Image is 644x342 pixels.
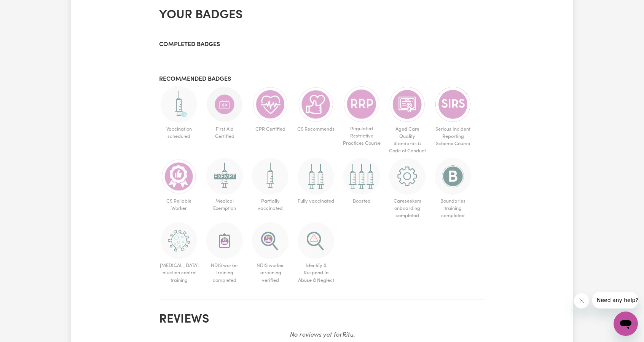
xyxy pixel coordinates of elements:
[389,158,426,195] img: CS Academy: Careseekers Onboarding course completed
[205,123,244,143] span: First Aid Certified
[296,195,336,208] span: Fully vaccinated
[433,195,473,223] span: Boundaries training completed
[159,259,199,287] span: [MEDICAL_DATA] infection control training
[159,8,485,22] h2: Your badges
[159,41,485,48] h3: Completed badges
[159,76,485,83] h3: Recommended badges
[298,222,334,259] img: CS Academy: Identify & Respond to Abuse & Neglect in Aged & Disability course completed
[592,292,638,308] iframe: Message from company
[161,158,197,195] img: Care worker is most reliable worker
[342,122,381,150] span: Regulated Restrictive Practices Course
[343,158,380,195] img: Care and support worker has received booster dose of COVID-19 vaccination
[206,86,243,123] img: Care and support worker has completed First Aid Certification
[387,195,427,223] span: Careseekers onboarding completed
[250,195,290,215] span: Partially vaccinated
[252,86,289,123] img: Care and support worker has completed CPR Certification
[5,5,46,11] span: Need any help?
[574,293,589,308] iframe: Close message
[205,259,244,287] span: NDIS worker training completed
[206,222,243,259] img: CS Academy: Introduction to NDIS Worker Training course completed
[250,259,290,287] span: NDIS worker screening verified
[206,158,243,195] img: Worker has a medical exemption and cannot receive COVID-19 vaccine
[290,332,355,338] em: No reviews yet for Ritu .
[342,195,381,208] span: Boosted
[250,123,290,136] span: CPR Certified
[433,123,473,151] span: Serious Incident Reporting Scheme Course
[252,158,289,195] img: Care and support worker has received 1 dose of the COVID-19 vaccine
[387,123,427,158] span: Aged Care Quality Standards & Code of Conduct
[159,123,199,143] span: Vaccination scheduled
[159,195,199,215] span: CS Reliable Worker
[614,312,638,336] iframe: Button to launch messaging window
[296,259,336,287] span: Identify & Respond to Abuse & Neglect
[252,222,289,259] img: NDIS Worker Screening Verified
[205,195,244,215] span: Medical Exemption
[343,86,380,122] img: CS Academy: Regulated Restrictive Practices course completed
[435,158,471,195] img: CS Academy: Boundaries in care and support work course completed
[298,86,334,123] img: Care worker is recommended by Careseekers
[298,158,334,195] img: Care and support worker has received 2 doses of COVID-19 vaccine
[435,86,471,123] img: CS Academy: Serious Incident Reporting Scheme course completed
[161,86,197,123] img: Care and support worker has booked an appointment and is waiting for the first dose of the COVID-...
[161,222,197,259] img: CS Academy: COVID-19 Infection Control Training course completed
[296,123,336,136] span: CS Recommends
[389,86,426,123] img: CS Academy: Aged Care Quality Standards & Code of Conduct course completed
[159,312,485,327] h2: Reviews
